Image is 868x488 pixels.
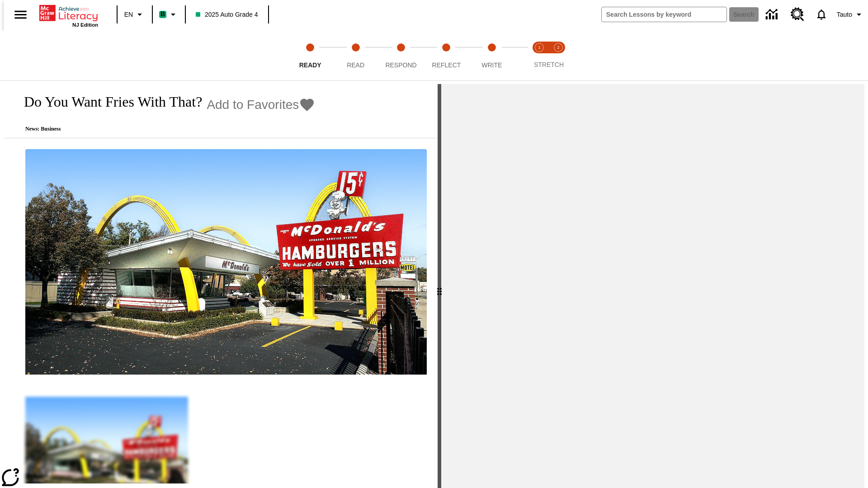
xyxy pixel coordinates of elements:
[760,2,785,27] a: Data Center
[4,84,438,483] div: reading
[207,98,299,112] span: Add to Favorites
[14,126,315,132] p: News: Business
[534,61,564,68] span: STRETCH
[120,6,149,23] button: Language: EN, Select a language
[14,94,202,110] h1: Do You Want Fries With That?
[196,10,258,19] span: 2025 Auto Grade 4
[207,97,315,113] button: Add to Favorites - Do You Want Fries With That?
[299,61,321,69] span: Ready
[420,31,472,80] button: Reflect step 4 of 5
[347,61,364,69] span: Read
[156,6,182,23] button: Boost Class color is mint green. Change class color
[7,1,34,28] button: Open side menu
[432,61,461,69] span: Reflect
[438,84,441,488] div: Press Enter or Spacebar and then press right and left arrow keys to move the slider
[538,45,540,50] text: 1
[284,31,336,80] button: Ready step 1 of 5
[25,149,427,375] img: One of the first McDonald's stores, with the iconic red sign and golden arches.
[837,10,852,19] span: Tauto
[39,3,98,28] div: Home
[466,31,518,80] button: Write step 5 of 5
[526,31,552,80] button: Stretch Read step 1 of 2
[785,2,810,27] a: Resource Center, Will open in new tab
[441,84,864,488] div: activity
[545,31,571,80] button: Stretch Respond step 2 of 2
[602,7,726,22] input: search field
[557,45,559,50] text: 2
[72,22,98,28] span: NJ Edition
[124,10,133,19] span: EN
[385,61,416,69] span: Respond
[375,31,427,80] button: Respond step 3 of 5
[160,9,165,20] span: B
[481,61,502,69] span: Write
[833,6,868,23] button: Profile/Settings
[810,3,833,26] a: Notifications
[329,31,382,80] button: Read step 2 of 5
